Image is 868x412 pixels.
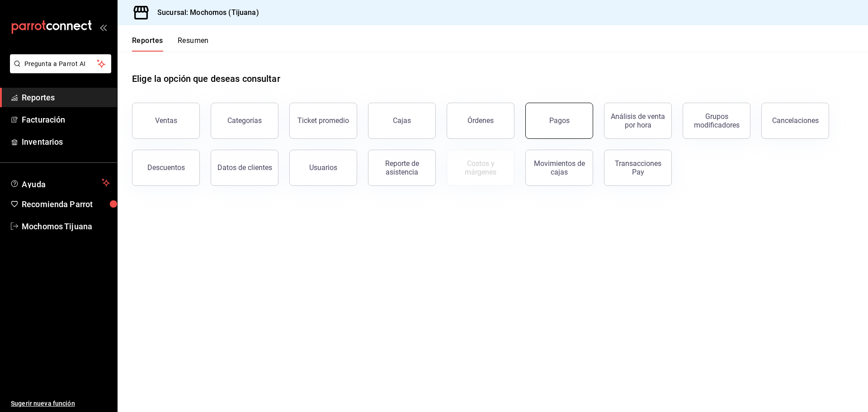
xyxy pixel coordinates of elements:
div: Pagos [549,116,570,125]
div: Cancelaciones [772,116,819,125]
span: Ayuda [22,177,98,188]
span: Sugerir nueva función [11,399,110,408]
button: Órdenes [447,103,514,139]
span: Reportes [22,91,110,104]
div: Órdenes [467,116,494,125]
span: Pregunta a Parrot AI [24,59,97,69]
button: Pagos [525,103,593,139]
button: Movimientos de cajas [525,150,593,186]
h1: Elige la opción que deseas consultar [132,72,280,85]
button: Contrata inventarios para ver este reporte [447,150,514,186]
div: Grupos modificadores [689,112,745,129]
button: Resumen [178,36,209,52]
button: open_drawer_menu [99,24,107,31]
div: Usuarios [309,163,337,172]
div: Ventas [155,116,177,125]
a: Cajas [368,103,436,139]
span: Facturación [22,114,110,126]
span: Inventarios [22,136,110,148]
div: Cajas [393,115,411,126]
button: Transacciones Pay [604,150,672,186]
div: Categorías [227,116,262,125]
button: Reporte de asistencia [368,150,436,186]
span: Mochomos Tijuana [22,220,110,232]
button: Descuentos [132,150,200,186]
div: Ticket promedio [297,116,349,125]
div: Datos de clientes [217,163,272,172]
button: Pregunta a Parrot AI [10,54,111,73]
a: Pregunta a Parrot AI [6,66,111,75]
div: navigation tabs [132,36,209,52]
h3: Sucursal: Mochomos (Tijuana) [150,7,259,18]
button: Usuarios [289,150,357,186]
button: Análisis de venta por hora [604,103,672,139]
button: Cancelaciones [761,103,829,139]
div: Costos y márgenes [453,159,509,176]
div: Análisis de venta por hora [610,112,666,129]
button: Ventas [132,103,200,139]
div: Transacciones Pay [610,159,666,176]
button: Grupos modificadores [683,103,750,139]
div: Descuentos [147,163,185,172]
button: Categorías [211,103,278,139]
div: Movimientos de cajas [531,159,587,176]
button: Reportes [132,36,163,52]
button: Ticket promedio [289,103,357,139]
div: Reporte de asistencia [374,159,430,176]
span: Recomienda Parrot [22,198,110,210]
button: Datos de clientes [211,150,278,186]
